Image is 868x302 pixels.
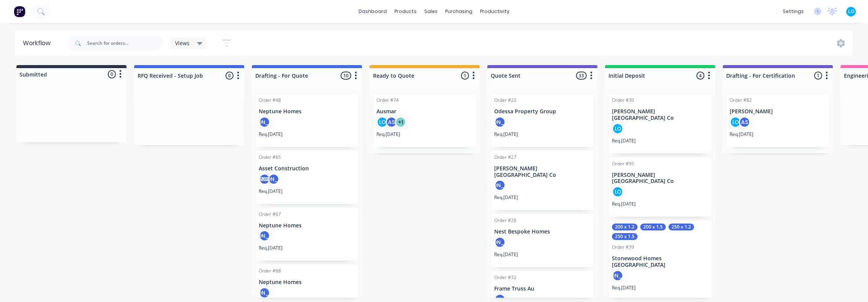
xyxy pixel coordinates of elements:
div: [PERSON_NAME] [259,116,270,128]
div: [PERSON_NAME] [494,180,506,191]
div: 250 x 1.2 [668,224,694,230]
p: [PERSON_NAME][GEOGRAPHIC_DATA] Co [612,172,708,185]
p: [PERSON_NAME] [730,108,826,115]
div: 250 x 1.5 [612,233,638,240]
div: Order #48Neptune Homes[PERSON_NAME]Req.[DATE] [256,94,358,147]
p: Req. [DATE] [612,137,636,144]
div: Order #95 [612,160,634,167]
div: LO [730,116,741,128]
p: Neptune Homes [259,108,355,115]
div: [PERSON_NAME] [259,287,270,299]
div: Order #65 [259,154,281,161]
p: Req. [DATE] [494,131,518,138]
p: Req. [DATE] [612,201,636,207]
p: Req. [DATE] [376,131,400,138]
div: Order #32 [494,274,516,281]
div: Order #82[PERSON_NAME]LOASReq.[DATE] [727,94,829,147]
div: Order #30[PERSON_NAME][GEOGRAPHIC_DATA] CoLOReq.[DATE] [609,94,711,153]
div: Order #27 [494,154,516,161]
input: Search for orders... [87,36,163,51]
p: Neptune Homes [259,279,355,286]
div: Order #27[PERSON_NAME][GEOGRAPHIC_DATA] Co[PERSON_NAME]Req.[DATE] [491,151,594,211]
div: + 1 [395,116,406,128]
p: Req. [DATE] [259,245,282,251]
div: purchasing [441,6,476,17]
div: Order #22Odessa Property Group[PERSON_NAME]Req.[DATE] [491,94,594,147]
div: [PERSON_NAME] [494,116,506,128]
div: Order #39 [612,244,634,251]
p: [PERSON_NAME][GEOGRAPHIC_DATA] Co [612,108,708,121]
div: Order #48 [259,97,281,104]
img: Factory [14,6,25,17]
div: settings [779,6,808,17]
div: Order #74AusmarLOAS+1Req.[DATE] [373,94,476,147]
p: [PERSON_NAME][GEOGRAPHIC_DATA] Co [494,165,591,178]
div: [PERSON_NAME] [494,237,506,248]
div: Order #67Neptune Homes[PERSON_NAME]Req.[DATE] [256,208,358,261]
div: [PERSON_NAME] [259,230,270,242]
p: Asset Construction [259,165,355,172]
p: Nest Bespoke Homes [494,229,591,235]
div: LO [612,123,623,134]
div: sales [420,6,441,17]
p: Req. [DATE] [259,131,282,138]
div: Order #65Asset ConstructionAS[PERSON_NAME]Req.[DATE] [256,151,358,204]
a: dashboard [355,6,391,17]
div: Order #67 [259,211,281,218]
div: AS [259,173,270,185]
p: Req. [DATE] [494,194,518,201]
div: AS [739,116,750,128]
div: AS [386,116,397,128]
div: Order #26Nest Bespoke Homes[PERSON_NAME]Req.[DATE] [491,214,594,267]
p: Neptune Homes [259,222,355,229]
p: Frame Truss Au [494,286,591,292]
div: Order #30 [612,97,634,104]
div: products [391,6,420,17]
span: LO [848,8,854,15]
div: Order #22 [494,97,516,104]
p: Ausmar [376,108,473,115]
div: Workflow [23,39,54,48]
div: LO [376,116,388,128]
div: Order #26 [494,217,516,224]
div: 200 x 1.2 [612,224,638,230]
div: LO [612,186,623,198]
p: Req. [DATE] [259,188,282,195]
div: productivity [476,6,513,17]
div: [PERSON_NAME] [268,173,279,185]
span: Views [175,39,190,47]
div: 200 x 1.5 [640,224,666,230]
p: Odessa Property Group [494,108,591,115]
div: Order #68 [259,268,281,274]
p: Req. [DATE] [730,131,753,138]
div: Order #95[PERSON_NAME][GEOGRAPHIC_DATA] CoLOReq.[DATE] [609,157,711,217]
div: Order #74 [376,97,399,104]
div: 200 x 1.2200 x 1.5250 x 1.2250 x 1.5Order #39Stonewood Homes [GEOGRAPHIC_DATA][PERSON_NAME]Req.[D... [609,220,711,300]
p: Stonewood Homes [GEOGRAPHIC_DATA] [612,255,708,268]
div: [PERSON_NAME] [612,270,623,281]
p: Req. [DATE] [494,251,518,258]
div: Order #82 [730,97,752,104]
p: Req. [DATE] [612,284,636,291]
